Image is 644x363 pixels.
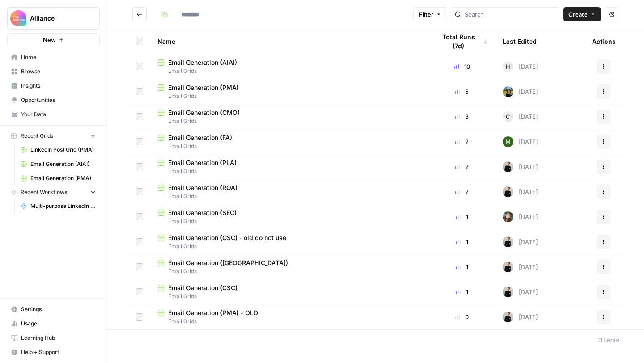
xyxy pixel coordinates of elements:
[568,10,588,19] span: Create
[17,171,100,186] a: Email Generation (PMA)
[503,136,513,147] img: l5bw1boy7i1vzeyb5kvp5qo3zmc4
[503,236,538,247] div: [DATE]
[21,53,96,61] span: Home
[132,7,147,21] button: Go back
[157,92,421,100] span: Email Grids
[7,7,100,30] button: Workspace: Alliance
[7,107,100,122] a: Your Data
[30,202,96,210] span: Multi-purpose LinkedIn Workflow
[21,132,53,140] span: Recent Grids
[506,62,510,71] span: H
[10,10,26,26] img: Alliance Logo
[168,133,232,142] span: Email Generation (FA)
[503,211,538,222] div: [DATE]
[503,312,513,322] img: rzyuksnmva7rad5cmpd7k6b2ndco
[168,108,240,117] span: Email Generation (CMO)
[21,82,96,90] span: Insights
[157,192,421,200] span: Email Grids
[157,58,421,75] a: Email Generation (AIAI)Email Grids
[503,86,538,97] div: [DATE]
[503,136,538,147] div: [DATE]
[157,108,421,125] a: Email Generation (CMO)Email Grids
[17,157,100,171] a: Email Generation (AIAI)
[503,262,513,272] img: rzyuksnmva7rad5cmpd7k6b2ndco
[436,237,488,246] div: 1
[157,283,421,300] a: Email Generation (CSC)Email Grids
[503,161,513,172] img: rzyuksnmva7rad5cmpd7k6b2ndco
[7,50,100,64] a: Home
[436,62,488,71] div: 10
[30,14,84,23] span: Alliance
[157,158,421,175] a: Email Generation (PLA)Email Grids
[157,142,421,150] span: Email Grids
[503,29,537,54] div: Last Edited
[7,93,100,107] a: Opportunities
[30,174,96,182] span: Email Generation (PMA)
[157,83,421,100] a: Email Generation (PMA)Email Grids
[168,233,286,242] span: Email Generation (CSC) - old do not use
[17,199,100,213] a: Multi-purpose LinkedIn Workflow
[436,287,488,296] div: 1
[157,308,421,325] a: Email Generation (PMA) - OLDEmail Grids
[597,335,619,344] div: 11 Items
[157,117,421,125] span: Email Grids
[157,233,421,250] a: Email Generation (CSC) - old do not useEmail Grids
[436,312,488,321] div: 0
[168,208,237,217] span: Email Generation (SEC)
[503,186,538,197] div: [DATE]
[157,67,421,75] span: Email Grids
[30,160,96,168] span: Email Generation (AIAI)
[7,79,100,93] a: Insights
[436,212,488,221] div: 1
[436,137,488,146] div: 2
[503,211,513,222] img: auytl9ei5tcnqodk4shm8exxpdku
[7,331,100,345] a: Learning Hub
[168,158,237,167] span: Email Generation (PLA)
[503,287,513,297] img: rzyuksnmva7rad5cmpd7k6b2ndco
[21,334,96,342] span: Learning Hub
[503,262,538,272] div: [DATE]
[7,345,100,359] button: Help + Support
[7,33,100,46] button: New
[168,83,239,92] span: Email Generation (PMA)
[563,7,601,21] button: Create
[21,68,96,76] span: Browse
[157,258,421,275] a: Email Generation ([GEOGRAPHIC_DATA])Email Grids
[419,10,433,19] span: Filter
[7,64,100,79] a: Browse
[436,187,488,196] div: 2
[21,320,96,328] span: Usage
[436,162,488,171] div: 2
[436,262,488,271] div: 1
[503,86,513,97] img: wlj6vlcgatc3c90j12jmpqq88vn8
[21,348,96,356] span: Help + Support
[21,188,67,196] span: Recent Workflows
[21,96,96,104] span: Opportunities
[7,186,100,199] button: Recent Workflows
[7,129,100,143] button: Recent Grids
[168,258,288,267] span: Email Generation ([GEOGRAPHIC_DATA])
[465,10,555,19] input: Search
[436,112,488,121] div: 3
[503,161,538,172] div: [DATE]
[503,287,538,297] div: [DATE]
[43,35,56,44] span: New
[157,183,421,200] a: Email Generation (ROA)Email Grids
[30,146,96,154] span: LinkedIn Post Grid (PMA)
[503,186,513,197] img: rzyuksnmva7rad5cmpd7k6b2ndco
[503,61,538,72] div: [DATE]
[436,29,488,54] div: Total Runs (7d)
[157,167,421,175] span: Email Grids
[503,236,513,247] img: rzyuksnmva7rad5cmpd7k6b2ndco
[503,312,538,322] div: [DATE]
[168,183,237,192] span: Email Generation (ROA)
[157,317,421,325] span: Email Grids
[7,302,100,317] a: Settings
[168,283,237,292] span: Email Generation (CSC)
[157,217,421,225] span: Email Grids
[413,7,447,21] button: Filter
[592,29,616,54] div: Actions
[157,208,421,225] a: Email Generation (SEC)Email Grids
[436,87,488,96] div: 5
[157,29,421,54] div: Name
